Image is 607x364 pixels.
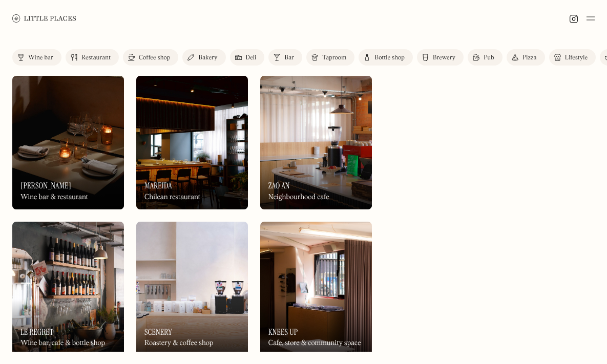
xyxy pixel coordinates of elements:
a: Zao AnZao AnZao AnNeighbourhood cafe [260,76,372,209]
a: Bottle shop [359,49,413,66]
div: Cafe, store & community space [268,339,361,348]
h3: Scenery [144,327,172,337]
a: Wine bar [12,49,61,66]
a: Restaurant [66,49,119,66]
a: MareidaMareidaMareidaChilean restaurant [136,76,248,209]
div: Restaurant [81,55,111,61]
div: Neighbourhood cafe [268,193,329,202]
div: Bakery [198,55,217,61]
a: Deli [230,49,265,66]
img: Knees Up [260,222,372,355]
div: Deli [246,55,257,61]
h3: Le Regret [20,327,53,337]
div: Wine bar, cafe & bottle shop [20,339,105,348]
div: Bar [284,55,294,61]
a: Bakery [182,49,225,66]
div: Wine bar [28,55,53,61]
div: Wine bar & restaurant [20,193,88,202]
a: SceneryScenerySceneryRoastery & coffee shop [136,222,248,355]
div: Chilean restaurant [144,193,200,202]
div: Taproom [322,55,346,61]
img: Luna [12,76,124,209]
img: Zao An [260,76,372,209]
a: Taproom [306,49,354,66]
h3: Zao An [268,181,290,190]
img: Scenery [136,222,248,355]
h3: Knees Up [268,327,298,337]
a: LunaLuna[PERSON_NAME]Wine bar & restaurant [12,76,124,209]
a: Brewery [417,49,464,66]
div: Roastery & coffee shop [144,339,213,348]
a: Bar [268,49,302,66]
div: Bottle shop [374,55,405,61]
a: Pizza [507,49,545,66]
div: Pizza [522,55,537,61]
div: Pub [484,55,494,61]
a: Pub [468,49,503,66]
div: Coffee shop [139,55,170,61]
img: Mareida [136,76,248,209]
div: Brewery [433,55,455,61]
a: Lifestyle [549,49,596,66]
h3: Mareida [144,181,172,190]
h3: [PERSON_NAME] [20,181,71,190]
img: Le Regret [12,222,124,355]
div: Lifestyle [565,55,588,61]
a: Le RegretLe RegretLe RegretWine bar, cafe & bottle shop [12,222,124,355]
a: Knees UpKnees UpKnees UpCafe, store & community space [260,222,372,355]
a: Coffee shop [123,49,178,66]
